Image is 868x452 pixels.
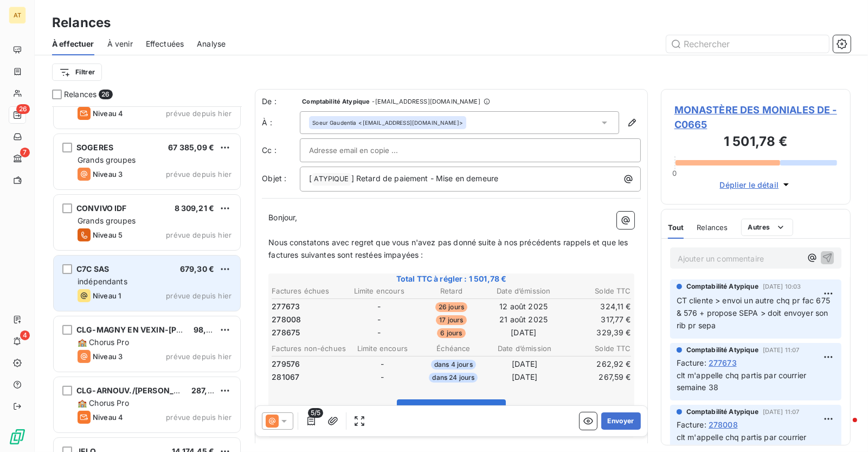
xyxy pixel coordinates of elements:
span: [ [309,174,312,183]
span: - [EMAIL_ADDRESS][DOMAIN_NAME] [372,98,480,105]
span: Relances [697,223,728,232]
span: Comptabilité Atypique [302,98,370,105]
span: Soeur Gaudentia [312,119,356,126]
span: Niveau 4 [93,413,123,422]
td: 279576 [271,358,346,370]
td: [DATE] [490,371,560,383]
button: Autres [741,219,794,236]
input: Adresse email en copie ... [309,142,426,158]
span: 17 jours [436,315,466,325]
h3: 1 501,78 € [674,132,837,154]
span: Tout [668,223,684,232]
td: 262,92 € [561,358,632,370]
td: [DATE] [488,327,559,339]
td: - [348,358,417,370]
span: Niveau 3 [93,170,123,179]
span: 67 385,09 € [168,143,214,152]
td: 324,11 € [560,301,631,313]
span: Objet : [262,174,286,183]
span: prévue depuis hier [166,413,232,422]
span: Nous constatons avec regret que vous n'avez pas donné suite à nos précédents rappels et que les f... [268,238,630,259]
span: Grands groupes [78,216,136,225]
span: indépendants [78,277,127,286]
span: Bonjour, [268,213,297,222]
span: Relances [64,89,97,100]
span: Niveau 3 [93,352,123,361]
span: CLG-ARNOUV./[PERSON_NAME]MOULIN [76,386,232,395]
span: Grands groupes [78,155,136,164]
button: Filtrer [52,63,102,81]
span: prévue depuis hier [166,291,232,300]
td: - [344,327,415,339]
span: [DATE] 11:07 [763,409,800,415]
span: ] Retard de paiement - Mise en demeure [351,174,499,183]
th: Factures échues [271,285,342,297]
td: - [348,371,417,383]
button: Envoyer [601,412,641,430]
span: Comptabilité Atypique [686,345,758,355]
span: [DATE] 10:03 [763,283,801,290]
span: 278008 [709,419,738,430]
th: Solde TTC [561,343,632,354]
label: À : [262,117,300,128]
span: prévue depuis hier [166,170,232,179]
th: Retard [416,285,487,297]
td: 21 août 2025 [488,314,559,326]
th: Solde TTC [560,285,631,297]
span: 0 [673,169,677,177]
span: À effectuer [52,39,94,49]
span: De : [262,96,300,107]
span: dans 24 jours [429,373,478,383]
span: 🏫 Chorus Pro [78,398,129,408]
th: Limite encours [344,285,415,297]
td: 329,39 € [560,327,631,339]
th: Échéance [419,343,488,354]
span: Comptabilité Atypique [686,282,758,291]
td: 317,77 € [560,314,631,326]
span: Comptabilité Atypique [686,407,758,417]
span: CLG-MAGNY EN VEXIN-[PERSON_NAME] [76,325,234,334]
img: Logo LeanPay [9,428,26,445]
span: prévue depuis hier [166,352,232,361]
td: [DATE] [490,358,560,370]
span: C7C SAS [76,264,109,273]
span: SOGERES [76,143,113,152]
td: - [344,301,415,313]
span: Déplier le détail [720,179,779,190]
span: CT cliente > envoi un autre chq pr fac 675 & 576 + propose SEPA > doit envoyer son rib pr sepa [677,296,832,330]
span: 287,03 € [191,386,224,395]
button: Déplier le détail [717,179,795,191]
span: Niveau 4 [93,109,123,118]
span: Facture : [677,419,706,430]
input: Rechercher [666,35,829,53]
span: CONVIVO IDF [76,203,127,213]
th: Date d’émission [488,285,559,297]
span: prévue depuis hier [166,109,232,118]
span: dans 4 jours [431,360,476,370]
span: 26 [16,104,30,114]
th: Limite encours [348,343,417,354]
span: 5/5 [308,408,323,418]
td: - [344,314,415,326]
span: 277673 [272,301,300,312]
span: 26 [99,90,112,99]
td: 12 août 2025 [488,301,559,313]
span: 6 jours [437,328,465,338]
span: prévue depuis hier [166,231,232,239]
div: <[EMAIL_ADDRESS][DOMAIN_NAME]> [312,119,463,126]
span: 278008 [272,314,301,325]
span: Total TTC à régler : 1 501,78 € [270,273,633,284]
span: Niveau 5 [93,231,123,239]
span: ATYPIQUE [312,173,350,186]
span: 98,06 € [194,325,223,334]
span: 679,30 € [180,264,214,273]
span: Effectuées [146,39,184,49]
span: 277673 [709,357,737,368]
th: Factures non-échues [271,343,346,354]
span: 7 [20,148,30,157]
span: Facture : [677,357,706,368]
span: À venir [107,39,133,49]
span: 🏫 Chorus Pro [78,338,129,347]
iframe: Intercom live chat [831,415,857,441]
span: Analyse [197,39,226,49]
